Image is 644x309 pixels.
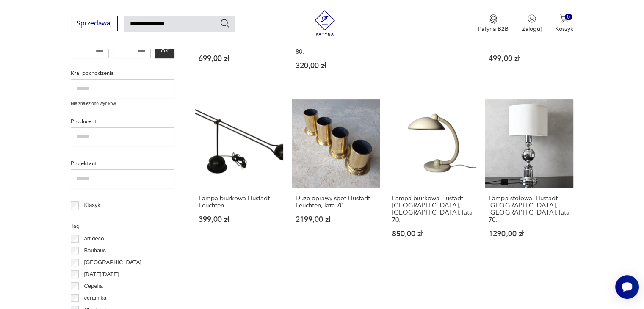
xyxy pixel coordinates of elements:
[71,159,174,168] p: Projektant
[560,14,568,23] img: Ikona koszyka
[195,99,283,254] a: Lampa biurkowa Hustadt LeuchtenLampa biurkowa Hustadt Leuchten399,00 zł
[478,14,509,33] a: Ikona medaluPatyna B2B
[392,230,473,237] p: 850,00 zł
[71,16,118,31] button: Sprzedawaj
[478,14,509,33] button: Patyna B2B
[296,62,376,69] p: 320,00 zł
[489,55,569,62] p: 499,00 zł
[71,21,118,27] a: Sprzedawaj
[565,14,572,21] div: 0
[199,55,279,62] p: 699,00 zł
[312,10,337,36] img: Patyna - sklep z meblami i dekoracjami vintage
[71,117,174,126] p: Producent
[84,201,100,210] p: Klasyk
[292,99,380,254] a: Duże oprawy spot Hustadt Leuchten, lata 70.Duże oprawy spot Hustadt Leuchten, lata 70.2199,00 zł
[199,195,279,209] h3: Lampa biurkowa Hustadt Leuchten
[478,25,509,33] p: Patyna B2B
[71,69,174,78] p: Kraj pochodzenia
[155,44,174,58] button: OK
[388,99,476,254] a: Lampa biurkowa Hustadt Leuchten, Niemcy, lata 70.Lampa biurkowa Hustadt [GEOGRAPHIC_DATA], [GEOGR...
[296,19,376,55] h3: Lampa wisząca z regulacją firmy Hustadt [GEOGRAPHIC_DATA], [GEOGRAPHIC_DATA], lata 80.
[392,195,473,223] h3: Lampa biurkowa Hustadt [GEOGRAPHIC_DATA], [GEOGRAPHIC_DATA], lata 70.
[199,216,279,223] p: 399,00 zł
[555,14,573,33] button: 0Koszyk
[296,195,376,209] h3: Duże oprawy spot Hustadt Leuchten, lata 70.
[489,14,498,24] img: Ikona medalu
[485,99,573,254] a: Lampa stołowa, Hustadt Leuchten, Niemcy, lata 70.Lampa stołowa, Hustadt [GEOGRAPHIC_DATA], [GEOGR...
[84,270,119,279] p: [DATE][DATE]
[71,100,174,107] p: Nie znaleziono wyników
[528,14,536,23] img: Ikonka użytkownika
[84,246,106,255] p: Bauhaus
[555,25,573,33] p: Koszyk
[522,25,542,33] p: Zaloguj
[84,281,103,291] p: Cepelia
[489,230,569,237] p: 1290,00 zł
[220,18,230,28] button: Szukaj
[84,234,104,243] p: art deco
[489,195,569,223] h3: Lampa stołowa, Hustadt [GEOGRAPHIC_DATA], [GEOGRAPHIC_DATA], lata 70.
[522,14,542,33] button: Zaloguj
[296,216,376,223] p: 2199,00 zł
[84,293,107,303] p: ceramika
[615,275,639,299] iframe: Smartsupp widget button
[71,221,174,231] p: Tag
[84,258,141,267] p: [GEOGRAPHIC_DATA]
